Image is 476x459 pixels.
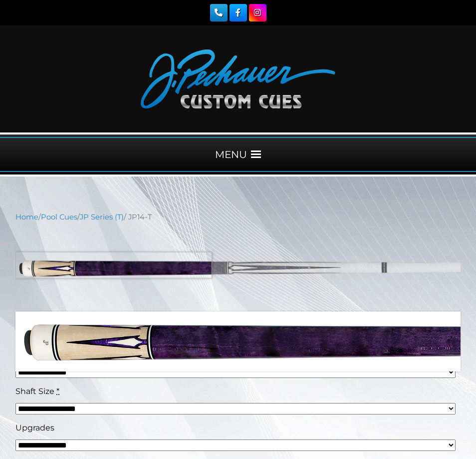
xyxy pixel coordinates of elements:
bdi: 550.00 [15,322,71,339]
span: Cue Weight [15,350,63,359]
abbr: required [65,350,68,359]
span: $ [15,322,24,339]
span: Shaft Size [15,386,54,396]
img: Pechauer Custom Cues [141,49,335,108]
span: Upgrades [15,423,54,432]
abbr: required [56,386,59,396]
nav: Breadcrumb [15,211,461,222]
a: JP Series (T) [80,212,124,221]
a: Home [15,212,38,221]
a: Pool Cues [41,212,77,221]
img: jp14-T.png [15,230,461,304]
